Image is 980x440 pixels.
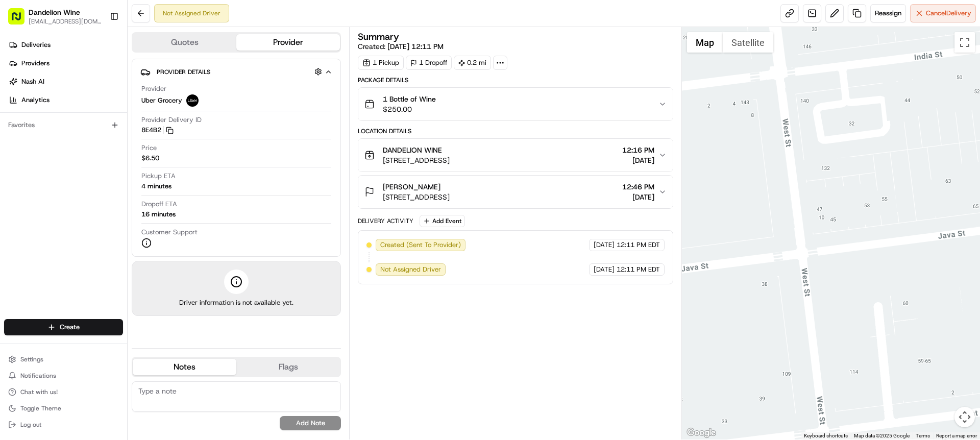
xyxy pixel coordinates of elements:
div: Location Details [358,127,673,135]
img: Nash [10,10,31,31]
span: Created (Sent To Provider) [380,240,461,250]
div: 📗 [10,229,18,237]
span: • [111,186,114,194]
button: Quotes [133,34,236,51]
span: Knowledge Base [20,228,78,238]
span: Driver information is not available yet. [179,298,293,307]
span: Deliveries [21,40,51,50]
a: 💻API Documentation [82,224,168,242]
div: 16 minutes [141,210,176,219]
button: Dandelion Wine[EMAIL_ADDRESS][DOMAIN_NAME] [4,4,106,29]
a: Nash AI [4,74,127,90]
button: Notes [133,359,236,375]
span: • [111,158,114,166]
span: [DATE] [116,158,137,166]
img: uber-new-logo.jpeg [186,94,199,107]
a: Providers [4,55,127,71]
span: Wisdom [PERSON_NAME] [32,158,109,166]
span: Not Assigned Driver [380,265,441,274]
button: Flags [236,359,340,375]
a: Report a map error [936,433,977,438]
button: Map camera controls [954,407,975,427]
span: Created: [358,41,444,52]
button: Log out [4,418,123,432]
span: Pickup ETA [141,172,176,181]
span: Settings [20,355,43,363]
span: Reassign [875,9,901,18]
span: [DATE] [622,192,654,202]
span: Uber Grocery [141,96,182,105]
span: [DATE] [116,186,137,194]
span: [DATE] [622,155,654,165]
span: Cancel Delivery [926,9,971,18]
button: Keyboard shortcuts [804,432,848,439]
span: Providers [21,59,50,68]
button: Chat with us! [4,385,123,399]
div: 💻 [86,229,94,237]
button: [PERSON_NAME][STREET_ADDRESS]12:46 PM[DATE] [358,176,672,208]
span: Toggle Theme [20,404,61,412]
span: Price [141,143,157,153]
button: Add Event [420,215,465,227]
div: 1 Pickup [358,56,404,70]
span: Log out [20,421,41,429]
img: Wisdom Oko [10,176,27,196]
button: Provider Details [140,63,332,80]
span: Analytics [21,95,50,105]
a: Deliveries [4,37,127,53]
button: Settings [4,352,123,366]
a: Open this area in Google Maps (opens a new window) [684,426,718,439]
button: DANDELION WINE[STREET_ADDRESS]12:16 PM[DATE] [358,139,672,172]
span: 12:16 PM [622,145,654,155]
button: 8E4B2 [141,126,174,135]
span: Nash AI [21,77,44,86]
div: Favorites [4,117,123,133]
a: Analytics [4,92,127,108]
span: API Documentation [96,228,164,238]
img: Google [684,426,718,439]
div: We're available if you need us! [46,108,140,116]
button: Dandelion Wine [29,7,80,17]
img: 1736555255976-a54dd68f-1ca7-489b-9aae-adbdc363a1c4 [20,159,29,167]
div: Delivery Activity [358,217,413,225]
span: Provider [141,84,166,93]
img: 4920774857489_3d7f54699973ba98c624_72.jpg [21,97,40,116]
img: 1736555255976-a54dd68f-1ca7-489b-9aae-adbdc363a1c4 [10,97,29,116]
span: [PERSON_NAME] [383,182,440,192]
span: 12:46 PM [622,182,654,192]
span: Chat with us! [20,388,58,396]
div: 4 minutes [141,182,171,191]
button: 1 Bottle of Wine$250.00 [358,88,672,120]
span: DANDELION WINE [383,145,442,155]
a: Terms (opens in new tab) [916,433,930,438]
span: 12:11 PM EDT [617,265,660,274]
p: Welcome 👋 [10,41,186,57]
span: Map data ©2025 Google [854,433,910,438]
span: 1 Bottle of Wine [383,94,436,104]
span: $250.00 [383,104,436,114]
span: [DATE] [594,240,615,250]
span: [STREET_ADDRESS] [383,155,450,165]
div: 1 Dropoff [406,56,452,70]
button: Reassign [870,4,906,22]
div: Past conversations [10,133,68,141]
span: 12:11 PM EDT [617,240,660,250]
input: Clear [27,66,168,77]
button: Start new chat [174,101,186,113]
span: Dropoff ETA [141,200,177,209]
span: [DATE] 12:11 PM [387,42,444,51]
span: [DATE] [594,265,615,274]
img: Wisdom Oko [10,149,27,168]
span: Wisdom [PERSON_NAME] [32,186,109,194]
span: Customer Support [141,228,198,237]
button: Toggle Theme [4,401,123,415]
span: Provider Details [157,68,210,76]
button: [EMAIL_ADDRESS][DOMAIN_NAME] [29,17,102,26]
div: Start new chat [46,97,167,108]
button: Show satellite imagery [723,32,773,53]
button: CancelDelivery [910,4,976,22]
button: Show street map [687,32,723,53]
a: Powered byPylon [72,253,124,261]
